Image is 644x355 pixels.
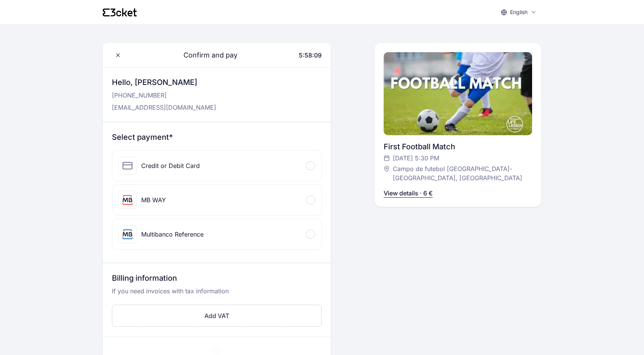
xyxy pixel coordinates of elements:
[141,161,200,170] div: Credit or Debit Card
[112,77,216,88] h3: Hello, [PERSON_NAME]
[112,91,216,100] p: [PHONE_NUMBER]
[141,230,204,239] div: Multibanco Reference
[112,286,322,302] p: If you need invoices with tax information
[299,51,322,59] span: 5:58:09
[112,305,322,327] button: Add VAT
[174,50,238,61] span: Confirm and pay
[112,273,322,286] h3: Billing information
[141,195,166,205] div: MB WAY
[112,132,322,142] h3: Select payment*
[112,103,216,112] p: [EMAIL_ADDRESS][DOMAIN_NAME]
[393,164,524,182] span: Campo de futebol [GEOGRAPHIC_DATA]-[GEOGRAPHIC_DATA], [GEOGRAPHIC_DATA]
[384,141,532,152] div: First Football Match
[384,189,433,198] p: View details · 6 €
[510,8,528,16] p: English
[393,154,439,163] span: [DATE] 5:30 PM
